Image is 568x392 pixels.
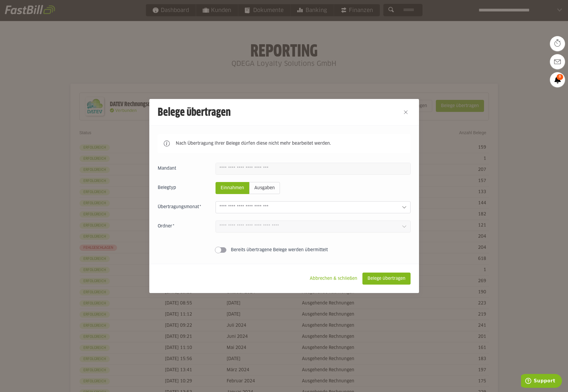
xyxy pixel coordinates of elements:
[158,247,411,253] sl-switch: Bereits übertragene Belege werden übermittelt
[521,374,562,389] iframe: Öffnet ein Widget, in dem Sie weitere Informationen finden
[550,72,565,87] a: 8
[249,182,280,194] sl-radio-button: Ausgaben
[362,273,411,285] sl-button: Belege übertragen
[305,273,362,285] sl-button: Abbrechen & schließen
[557,74,563,80] span: 8
[216,182,249,194] sl-radio-button: Einnahmen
